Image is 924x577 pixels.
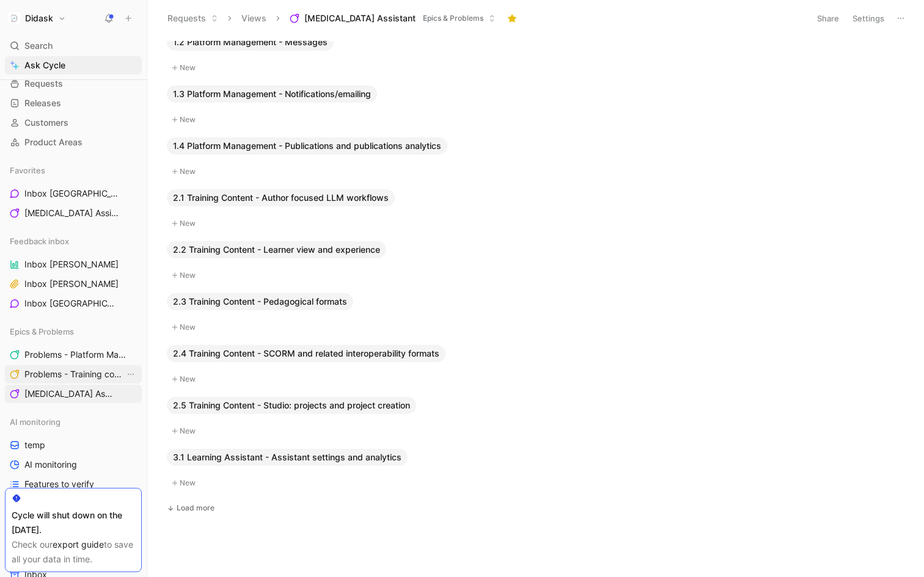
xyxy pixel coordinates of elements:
[167,424,904,438] button: New
[24,38,53,53] span: Search
[5,37,142,55] div: Search
[162,293,909,335] div: 2.3 Training Content - Pedagogical formatsNew
[8,12,20,24] img: Didask
[24,78,63,90] span: Requests
[5,385,142,403] a: [MEDICAL_DATA] Assistant
[5,232,142,250] div: Feedback inbox
[5,114,142,132] a: Customers
[167,85,377,103] button: 1.3 Platform Management - Notifications/emailing
[167,137,447,154] button: 1.4 Platform Management - Publications and publications analytics
[5,413,142,513] div: AI monitoringtempAI monitoringFeatures to verifyQuotes to verify
[162,34,909,76] div: 1.2 Platform Management - MessagesNew
[10,164,45,176] span: Favorites
[24,117,68,129] span: Customers
[167,320,904,335] button: New
[24,439,45,451] span: temp
[5,436,142,454] a: temp
[167,164,904,179] button: New
[167,60,904,75] button: New
[177,502,215,514] div: Load more
[173,296,347,308] span: 2.3 Training Content - Pedagogical formats
[162,137,909,180] div: 1.4 Platform Management - Publications and publications analyticsNew
[5,255,142,274] a: Inbox [PERSON_NAME]
[162,345,909,387] div: 2.4 Training Content - SCORM and related interoperability formatsNew
[162,85,909,128] div: 1.3 Platform Management - Notifications/emailingNew
[5,10,69,27] button: DidaskDidask
[24,368,125,380] span: Problems - Training content
[24,278,119,290] span: Inbox [PERSON_NAME]
[162,241,909,283] div: 2.2 Training Content - Learner view and experienceNew
[162,9,224,27] button: Requests
[162,501,909,515] button: Load more
[5,322,142,403] div: Epics & ProblemsProblems - Platform ManagementProblems - Training contentView actions[MEDICAL_DAT...
[167,112,904,127] button: New
[5,133,142,151] a: Product Areas
[167,476,904,490] button: New
[167,268,904,283] button: New
[5,94,142,112] a: Releases
[162,397,909,439] div: 2.5 Training Content - Studio: projects and project creationNew
[5,294,142,313] a: Inbox [GEOGRAPHIC_DATA]
[10,416,61,428] span: AI monitoring
[5,184,142,203] a: Inbox [GEOGRAPHIC_DATA]
[847,10,890,27] button: Settings
[5,475,142,493] a: Features to verify
[167,372,904,386] button: New
[423,12,483,24] span: Epics & Problems
[24,459,77,471] span: AI monitoring
[5,232,142,313] div: Feedback inboxInbox [PERSON_NAME]Inbox [PERSON_NAME]Inbox [GEOGRAPHIC_DATA]
[5,346,142,364] a: Problems - Platform Management
[173,244,380,256] span: 2.2 Training Content - Learner view and experience
[304,12,416,24] span: [MEDICAL_DATA] Assistant
[167,34,334,51] button: 1.2 Platform Management - Messages
[24,349,128,361] span: Problems - Platform Management
[5,322,142,341] div: Epics & Problems
[24,478,94,490] span: Features to verify
[173,451,402,463] span: 3.1 Learning Assistant - Assistant settings and analytics
[24,258,119,270] span: Inbox [PERSON_NAME]
[5,74,142,93] a: Requests
[284,9,501,27] button: [MEDICAL_DATA] AssistantEpics & Problems
[5,204,142,222] a: [MEDICAL_DATA] Assistant
[5,365,142,383] a: Problems - Training contentView actions
[24,297,115,310] span: Inbox [GEOGRAPHIC_DATA]
[24,207,122,220] span: [MEDICAL_DATA] Assistant
[5,275,142,293] a: Inbox [PERSON_NAME]
[5,413,142,431] div: AI monitoring
[24,58,65,73] span: Ask Cycle
[10,325,74,338] span: Epics & Problems
[125,368,137,380] button: View actions
[173,36,328,48] span: 1.2 Platform Management - Messages
[167,345,446,362] button: 2.4 Training Content - SCORM and related interoperability formats
[167,293,353,310] button: 2.3 Training Content - Pedagogical formats
[53,539,104,550] a: export guide
[173,88,371,100] span: 1.3 Platform Management - Notifications/emailing
[173,140,441,152] span: 1.4 Platform Management - Publications and publications analytics
[12,508,135,537] div: Cycle will shut down on the [DATE].
[162,449,909,491] div: 3.1 Learning Assistant - Assistant settings and analyticsNew
[162,189,909,231] div: 2.1 Training Content - Author focused LLM workflowsNew
[10,235,69,247] span: Feedback inbox
[236,9,272,27] button: Views
[12,537,135,567] div: Check our to save all your data in time.
[24,97,61,109] span: Releases
[173,347,439,360] span: 2.4 Training Content - SCORM and related interoperability formats
[24,388,114,400] span: [MEDICAL_DATA] Assistant
[5,161,142,180] div: Favorites
[167,397,416,414] button: 2.5 Training Content - Studio: projects and project creation
[173,192,389,204] span: 2.1 Training Content - Author focused LLM workflows
[812,10,845,27] button: Share
[5,56,142,74] a: Ask Cycle
[25,13,53,24] h1: Didask
[167,241,386,258] button: 2.2 Training Content - Learner view and experience
[24,136,82,148] span: Product Areas
[5,455,142,474] a: AI monitoring
[24,187,122,200] span: Inbox [GEOGRAPHIC_DATA]
[167,189,395,206] button: 2.1 Training Content - Author focused LLM workflows
[173,399,410,412] span: 2.5 Training Content - Studio: projects and project creation
[167,449,408,466] button: 3.1 Learning Assistant - Assistant settings and analytics
[167,216,904,231] button: New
